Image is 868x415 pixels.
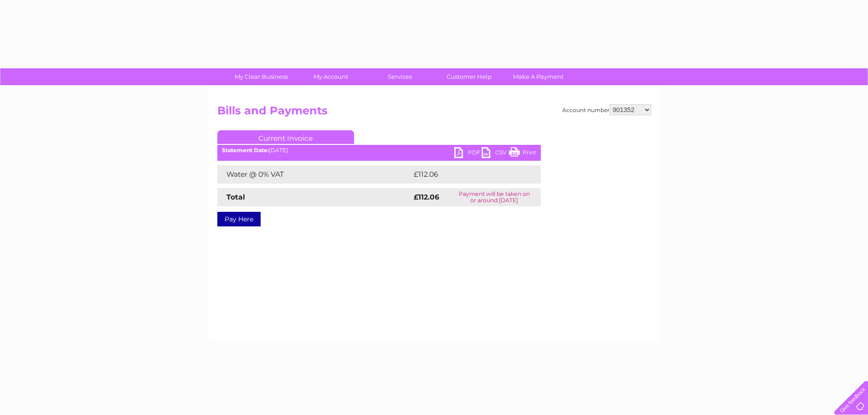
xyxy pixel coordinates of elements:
[293,68,368,85] a: My Account
[562,104,651,115] div: Account number
[501,68,576,85] a: Make A Payment
[217,130,354,144] a: Current Invoice
[217,212,261,226] a: Pay Here
[217,165,411,184] td: Water @ 0% VAT
[222,147,269,154] b: Statement Date:
[362,68,437,85] a: Services
[431,68,507,85] a: Customer Help
[226,193,245,201] strong: Total
[414,193,439,201] strong: £112.06
[411,165,524,184] td: £112.06
[482,147,509,160] a: CSV
[454,147,482,160] a: PDF
[217,147,541,154] div: [DATE]
[224,68,299,85] a: My Clear Business
[217,104,651,122] h2: Bills and Payments
[509,147,536,160] a: Print
[448,188,540,206] td: Payment will be taken on or around [DATE]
